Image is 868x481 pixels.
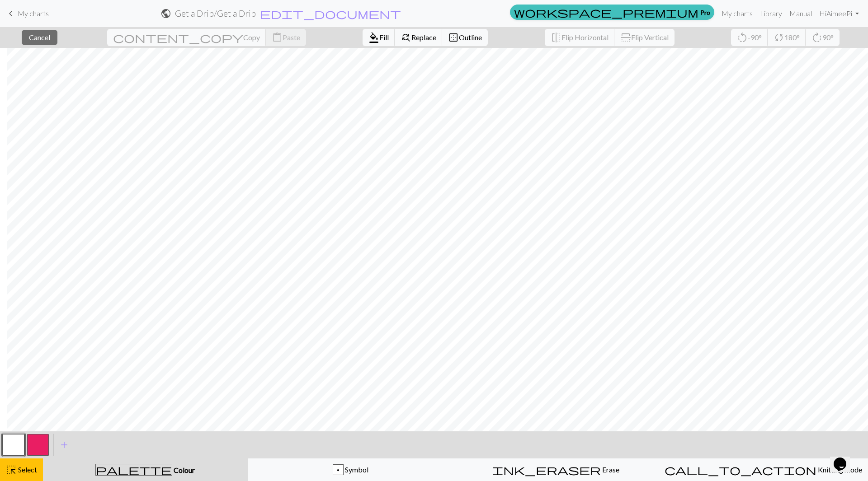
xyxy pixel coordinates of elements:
[113,31,243,44] span: content_copy
[107,29,266,46] button: Copy
[59,439,70,451] span: add
[17,465,37,474] span: Select
[492,463,601,476] span: ink_eraser
[731,29,768,46] button: -90°
[822,33,834,42] span: 90°
[816,5,863,23] a: HiAimeePi
[786,5,816,23] a: Manual
[614,29,675,46] button: Flip Vertical
[344,465,368,474] span: Symbol
[545,29,615,46] button: Flip Horizontal
[29,33,50,42] span: Cancel
[830,445,859,472] iframe: chat widget
[453,458,659,481] button: Erase
[5,6,49,21] a: My charts
[737,31,748,44] span: rotate_left
[333,465,343,476] div: p
[816,465,862,474] span: Knitting mode
[811,31,822,44] span: rotate_right
[659,458,868,481] button: Knitting mode
[631,33,669,42] span: Flip Vertical
[6,463,17,476] span: highlight_alt
[601,465,619,474] span: Erase
[248,458,453,481] button: p Symbol
[514,6,698,19] span: workspace_premium
[22,30,57,45] button: Cancel
[368,31,379,44] span: format_color_fill
[806,29,840,46] button: 90°
[175,8,256,19] h2: Get a Drip / Get a Drip
[401,31,411,44] span: find_replace
[748,33,762,42] span: -90°
[448,31,459,44] span: border_outer
[756,5,786,23] a: Library
[665,463,816,476] span: call_to_action
[96,463,172,476] span: palette
[411,33,436,42] span: Replace
[172,466,195,474] span: Colour
[18,9,49,18] span: My charts
[395,29,443,46] button: Replace
[561,33,609,42] span: Flip Horizontal
[243,33,260,42] span: Copy
[43,458,248,481] button: Colour
[718,5,756,23] a: My charts
[784,33,800,42] span: 180°
[379,33,389,42] span: Fill
[442,29,488,46] button: Outline
[459,33,482,42] span: Outline
[5,7,16,20] span: keyboard_arrow_left
[551,31,561,44] span: flip
[260,7,401,20] span: edit_document
[774,31,784,44] span: sync
[363,29,395,46] button: Fill
[510,5,714,20] a: Pro
[768,29,806,46] button: 180°
[160,7,171,20] span: public
[619,32,632,43] span: flip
